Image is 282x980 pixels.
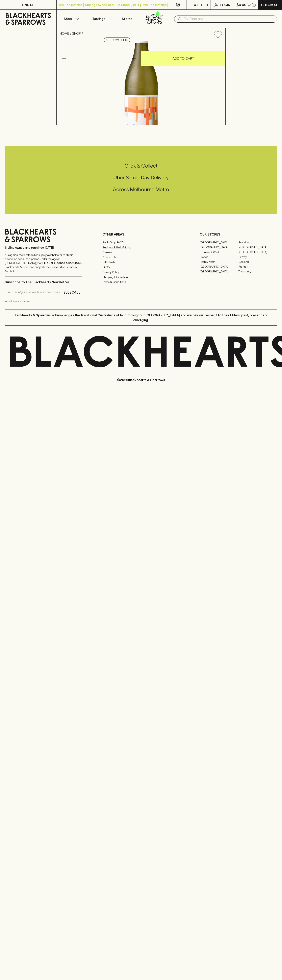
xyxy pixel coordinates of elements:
[22,2,34,7] p: FIND US
[238,250,277,254] a: [GEOGRAPHIC_DATA]
[102,280,180,285] a: Terms & Conditions
[200,245,238,250] a: [GEOGRAPHIC_DATA]
[72,32,81,35] a: SHOP
[102,270,180,275] a: Privacy Policy
[44,261,81,265] strong: Liquor License #32064953
[173,56,194,61] p: ADD TO CART
[5,280,82,285] p: Subscribe to The Blackhearts Newsletter
[104,38,130,42] button: Add to wishlist
[5,163,277,169] h5: Click & Collect
[60,32,69,35] a: HOME
[102,260,180,265] a: Gift Cards
[85,10,113,28] a: Tastings
[212,29,224,40] button: Add to wishlist
[238,254,277,259] a: Fitzroy
[200,232,277,237] p: OUR STORES
[102,265,180,270] a: FAQ's
[5,246,82,250] p: Sibling owned and run since [DATE]
[102,250,180,255] a: Careers
[5,253,82,273] p: It is against the law to sell or supply alcohol to, or to obtain alcohol on behalf of a person un...
[5,174,277,181] h5: Uber Same-Day Delivery
[113,10,141,28] a: Stores
[238,245,277,250] a: [GEOGRAPHIC_DATA]
[102,232,180,237] p: OTHER AREAS
[92,16,105,21] p: Tastings
[200,269,238,274] a: [GEOGRAPHIC_DATA]
[8,289,62,296] input: e.g. jane@blackheartsandsparrows.com.au
[261,2,279,7] p: Checkout
[200,254,238,259] a: Elwood
[141,51,225,66] button: ADD TO CART
[200,259,238,264] a: Fitzroy North
[5,299,82,303] p: We will never spam you
[220,2,230,7] p: Login
[253,4,255,6] p: 0
[200,250,238,254] a: Brunswick West
[8,313,274,322] p: Blackhearts & Sparrows acknowledges the traditional Custodians of land throughout [GEOGRAPHIC_DAT...
[63,290,80,295] p: SUBSCRIBE
[238,240,277,245] a: Braddon
[5,186,277,193] h5: Across Melbourne Metro
[122,16,132,21] p: Stores
[102,275,180,279] a: Shipping Information
[102,240,180,245] a: Bottle Drop FAQ's
[238,264,277,269] a: Prahran
[184,16,274,22] input: Try "Pinot noir"
[102,255,180,260] a: Contact Us
[62,288,82,297] button: SUBSCRIBE
[200,240,238,245] a: [GEOGRAPHIC_DATA]
[238,259,277,264] a: Geelong
[238,269,277,274] a: Thornbury
[57,10,85,28] button: Shop
[57,41,225,125] img: 38790.png
[194,2,209,7] p: Wishlist
[200,264,238,269] a: [GEOGRAPHIC_DATA]
[102,245,180,250] a: Business & Bulk Gifting
[5,146,277,214] div: Call to action block
[237,2,246,7] p: $0.00
[64,16,72,21] p: Shop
